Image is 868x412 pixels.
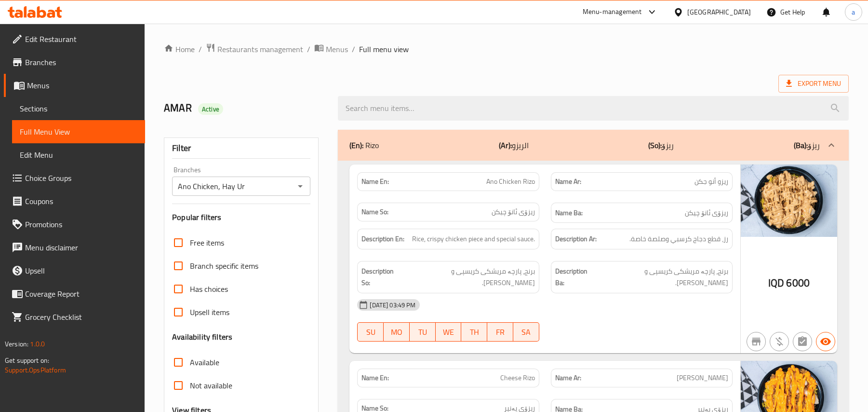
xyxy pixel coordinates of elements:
strong: Name So: [361,207,388,217]
img: %D8%B1%D9%8A%D8%B2%D9%88_%D8%A7%D9%86%D9%88_%D8%AC%D9%83%D9%86638912154323896415.jpg [741,165,837,237]
span: Has choices [190,283,228,295]
a: Coupons [4,190,145,213]
b: (So): [648,138,662,152]
li: / [307,43,310,55]
span: Export Menu [786,78,841,90]
a: Coverage Report [4,282,145,305]
a: Support.OpsPlatform [5,364,66,376]
a: Choice Groups [4,166,145,190]
span: Full menu view [359,43,409,55]
input: search [338,96,849,121]
span: Grocery Checklist [25,311,137,323]
li: / [199,43,202,55]
span: Coverage Report [25,288,137,300]
span: ریزۆی ئانۆ چیکن [492,207,535,217]
button: Available [816,332,835,351]
div: [GEOGRAPHIC_DATA] [687,7,751,17]
strong: Name En: [361,373,389,383]
button: SA [513,322,539,342]
span: Edit Restaurant [25,33,137,45]
button: WE [436,322,462,342]
span: SA [517,325,535,339]
p: ریزۆ [794,139,820,151]
span: Active [198,105,223,114]
span: [DATE] 03:49 PM [366,301,419,310]
a: Grocery Checklist [4,305,145,329]
span: 1.0.0 [30,338,45,350]
a: Branches [4,51,145,74]
span: Ano Chicken Rizo [486,177,535,187]
a: Menus [314,43,348,55]
p: Rizo [349,139,379,151]
nav: breadcrumb [164,43,849,55]
b: (Ba): [794,138,808,152]
span: Version: [5,338,28,350]
b: (Ar): [499,138,512,152]
span: Not available [190,380,232,391]
button: Open [294,179,307,193]
span: ریزۆی ئانۆ چیکن [685,207,728,219]
span: TH [465,325,483,339]
strong: Description Ba: [555,265,596,289]
span: Free items [190,237,224,248]
button: MO [384,322,410,342]
span: [PERSON_NAME] [677,373,728,383]
span: a [852,7,855,17]
span: FR [491,325,509,339]
strong: Description En: [361,233,404,245]
span: Get support on: [5,354,49,367]
h3: Popular filters [172,212,310,223]
div: Active [198,103,223,115]
span: WE [440,325,458,339]
b: (En): [349,138,363,152]
span: Sections [20,103,137,114]
span: SU [361,325,380,339]
span: Rice, crispy chicken piece and special sauce. [412,233,535,245]
span: MO [387,325,406,339]
a: Restaurants management [206,43,303,55]
button: FR [487,322,513,342]
a: Upsell [4,259,145,282]
span: ريزو أنو جكن [694,177,728,187]
div: Filter [172,138,310,159]
button: SU [357,322,384,342]
span: Upsell [25,265,137,276]
span: Menus [326,43,348,55]
button: Purchased item [770,332,789,351]
button: Not branch specific item [747,332,766,351]
a: Menus [4,74,145,97]
span: برنج، پارچە مریشکی کریسپی و سۆسی تایبەت. [598,265,728,289]
strong: Name Ar: [555,177,581,187]
p: ریزۆ [648,139,674,151]
h2: AMAR [164,101,326,115]
div: (En): Rizo(Ar):الريزو(So):ریزۆ(Ba):ریزۆ [338,130,849,161]
h3: Availability filters [172,331,232,343]
button: TU [410,322,436,342]
span: Restaurants management [217,43,303,55]
div: Menu-management [583,6,642,18]
strong: Name Ba: [555,207,583,219]
a: Menu disclaimer [4,236,145,259]
button: Not has choices [793,332,812,351]
a: Promotions [4,213,145,236]
a: Sections [12,97,145,120]
span: Menu disclaimer [25,242,137,253]
span: Choice Groups [25,172,137,184]
strong: Name Ar: [555,373,581,383]
span: Available [190,357,219,368]
a: Edit Menu [12,143,145,166]
span: Branch specific items [190,260,258,272]
span: Menus [27,80,137,91]
a: Edit Restaurant [4,27,145,51]
span: برنج، پارچە مریشکی کریسپی و سۆسی تایبەت. [404,265,535,289]
span: رز، قطع دجاج كرسبي وصلصة خاصة. [629,233,728,245]
span: Edit Menu [20,149,137,161]
span: IQD [768,274,784,292]
span: Coupons [25,195,137,207]
span: Export Menu [778,75,849,93]
a: Home [164,43,195,55]
a: Full Menu View [12,120,145,143]
span: Branches [25,56,137,68]
strong: Name En: [361,177,389,187]
span: Cheese Rizo [500,373,535,383]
